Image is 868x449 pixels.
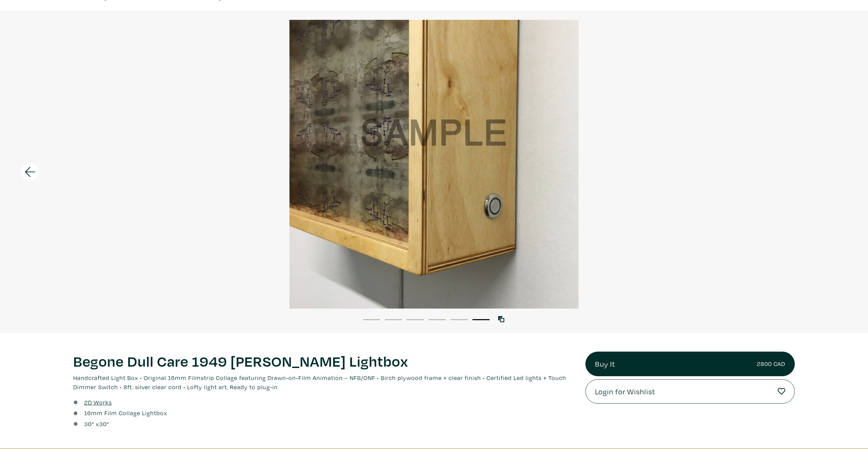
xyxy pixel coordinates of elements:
[585,379,795,404] a: Login for Wishlist
[451,319,468,320] button: 5 of 6
[385,319,402,320] button: 2 of 6
[84,398,112,407] a: 2D Works
[429,319,446,320] button: 4 of 6
[84,420,92,428] span: 30
[407,319,424,320] button: 3 of 6
[363,319,380,320] button: 1 of 6
[99,420,107,428] span: 30
[84,398,112,406] u: 2D Works
[595,386,655,397] span: Login for Wishlist
[472,319,490,320] button: 6 of 6
[84,408,167,418] a: 16mm Film Collage Lightbox
[73,352,575,370] h1: Begone Dull Care 1949 [PERSON_NAME] Lightbox
[585,352,795,376] a: Buy It2800 CAD
[73,373,575,392] p: Handcrafted Light Box • Original 16mm Filmstrip Collage featuring Drawn-on-Film Animation – NFB/O...
[84,419,109,428] div: " x "
[757,359,785,368] small: 2800 CAD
